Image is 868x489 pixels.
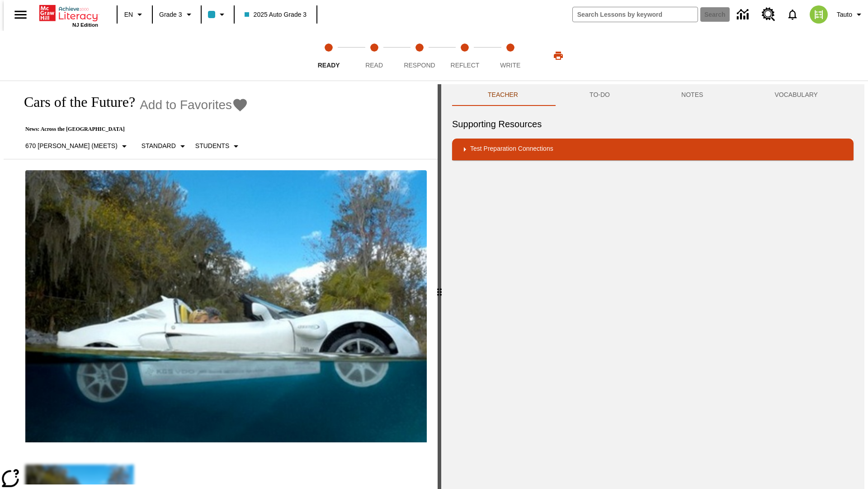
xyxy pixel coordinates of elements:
p: 670 [PERSON_NAME] (Meets) [25,141,118,151]
span: Grade 3 [159,10,182,19]
p: Standard [142,141,176,151]
span: Read [365,62,383,69]
button: VOCABULARY [739,84,854,106]
button: Grade: Grade 3, Select a grade [156,6,198,23]
button: Profile/Settings [833,6,868,23]
div: reading [4,84,438,484]
button: Write step 5 of 5 [484,31,537,81]
button: Add to Favorites - Cars of the Future? [140,97,248,113]
h1: Cars of the Future? [14,94,135,110]
button: TO-DO [554,84,646,106]
p: News: Across the [GEOGRAPHIC_DATA] [14,126,248,133]
div: Home [39,3,98,28]
span: Respond [404,62,435,69]
span: Reflect [451,62,480,69]
div: Press Enter or Spacebar and then press right and left arrow keys to move the slider [438,84,441,489]
button: NOTES [646,84,739,106]
button: Select Student [192,138,245,154]
h6: Supporting Resources [452,117,854,131]
span: Ready [318,62,340,69]
div: Test Preparation Connections [452,139,854,160]
p: Test Preparation Connections [470,144,553,155]
button: Print [544,48,573,64]
button: Teacher [452,84,554,106]
button: Select Lexile, 670 Lexile (Meets) [22,138,133,154]
input: search field [573,7,698,22]
span: Add to Favorites [140,98,232,112]
button: Reflect step 4 of 5 [439,31,491,81]
span: 2025 Auto Grade 3 [245,10,307,19]
button: Ready step 1 of 5 [302,31,355,81]
span: Write [500,62,520,69]
button: Respond step 3 of 5 [393,31,446,81]
button: Class color is light blue. Change class color [204,6,231,23]
a: Notifications [781,3,804,26]
span: Tauto [837,10,852,19]
img: avatar image [810,5,828,24]
div: Instructional Panel Tabs [452,84,854,106]
a: Resource Center, Will open in new tab [756,2,781,27]
button: Scaffolds, Standard [138,138,192,154]
a: Data Center [731,2,756,27]
p: Students [195,141,229,151]
span: NJ Edition [72,22,98,28]
div: activity [441,84,864,489]
button: Open side menu [7,1,34,28]
span: EN [124,10,133,19]
button: Language: EN, Select a language [120,6,149,23]
button: Select a new avatar [804,3,833,26]
img: High-tech automobile treading water. [25,170,427,442]
button: Read step 2 of 5 [348,31,400,81]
